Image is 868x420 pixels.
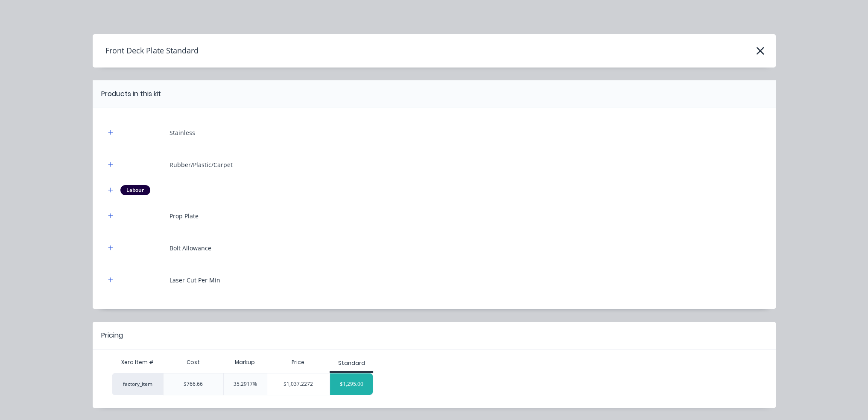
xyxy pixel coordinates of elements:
div: Markup [223,354,267,371]
div: Bolt Allowance [170,244,211,253]
div: Stainless [170,128,195,137]
div: Laser Cut Per Min [170,276,220,285]
div: Products in this kit [101,89,161,99]
div: Rubber/Plastic/Carpet [170,160,233,169]
div: Xero Item # [112,354,163,371]
div: Standard [338,359,365,367]
div: $1,295.00 [330,373,373,395]
div: factory_item [112,373,163,395]
div: $1,037.2272 [267,373,330,395]
div: Price [267,354,330,371]
div: 35.2917% [223,373,267,395]
div: Cost [163,354,223,371]
div: $766.66 [163,373,223,395]
div: Prop Plate [170,211,199,220]
h4: Front Deck Plate Standard [93,43,199,59]
div: Labour [120,185,150,195]
div: Pricing [101,330,123,341]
